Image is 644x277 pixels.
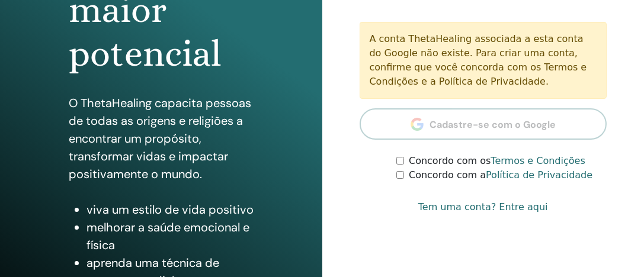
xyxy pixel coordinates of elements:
font: A conta ThetaHealing associada a esta conta do Google não existe. Para criar uma conta, confirme ... [370,33,587,87]
a: Tem uma conta? Entre aqui [418,200,548,214]
font: O ThetaHealing capacita pessoas de todas as origens e religiões a encontrar um propósito, transfo... [69,95,251,182]
font: Concordo com a [409,169,486,181]
font: Tem uma conta? Entre aqui [418,201,548,212]
font: Concordo com os [409,155,491,166]
font: viva um estilo de vida positivo [86,202,254,217]
font: melhorar a saúde emocional e física [86,220,249,253]
a: Política de Privacidade [486,169,592,181]
a: Termos e Condições [491,155,585,166]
